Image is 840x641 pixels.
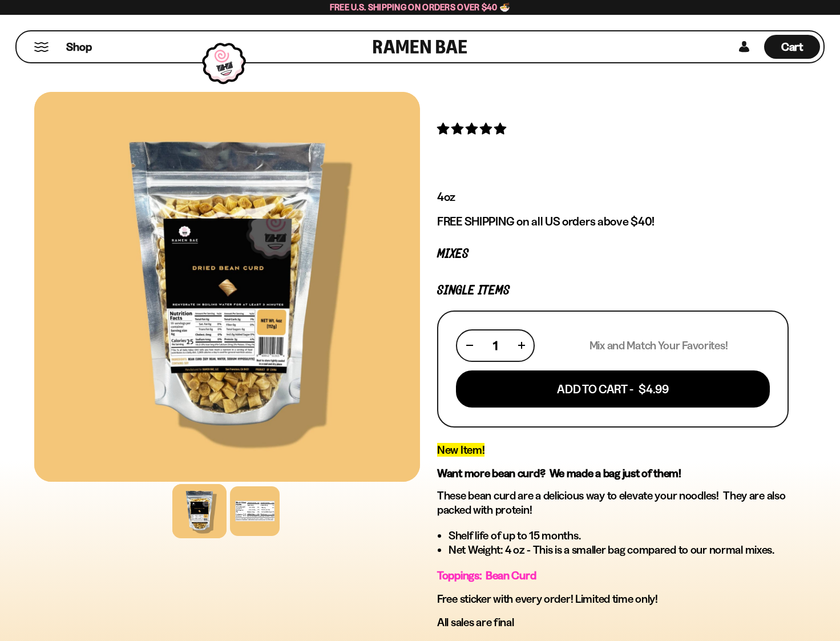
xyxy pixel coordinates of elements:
span: Toppings: Bean Curd [437,569,536,582]
span: 5.00 stars [437,122,508,136]
span: Free sticker with every order! Limited time only! [437,592,658,606]
span: Cart [781,40,803,54]
button: Add To Cart - $4.99 [456,370,770,408]
p: FREE SHIPPING on all US orders above $40! [437,214,789,229]
strong: Want more bean curd? We made a bag just of them! [437,466,681,480]
p: All sales are final [437,615,789,630]
span: New Item! [437,443,484,457]
li: Net Weight: 4 oz - This is a smaller bag compared to our normal mixes. [449,543,789,557]
span: 1 [493,338,498,353]
span: Shop [66,39,92,55]
p: Mix and Match Your Favorites! [589,338,728,353]
span: Free U.S. Shipping on Orders over $40 🍜 [330,2,511,13]
p: 4oz [437,190,789,204]
a: Shop [66,35,92,59]
p: Single Items [437,285,789,296]
button: Mobile Menu Trigger [34,42,49,52]
li: Shelf life of up to 15 months. [449,529,789,543]
p: These bean curd are a delicious way to elevate your noodles! They are also packed with protein! [437,489,789,517]
p: Mixes [437,249,789,260]
div: Cart [764,31,820,62]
